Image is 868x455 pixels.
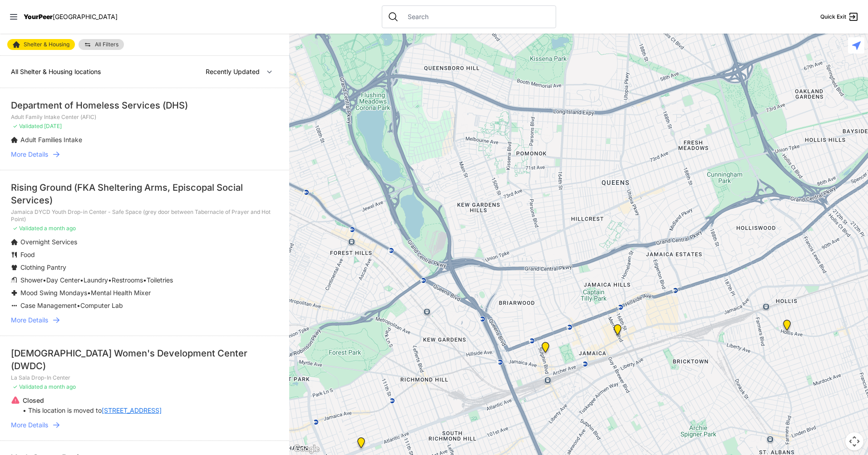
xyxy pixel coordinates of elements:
[402,12,550,21] input: Search
[11,68,101,75] span: All Shelter & Housing locations
[84,276,108,284] span: Laundry
[79,39,124,50] a: All Filters
[11,150,278,159] a: More Details
[13,225,43,232] span: ✓ Validated
[102,406,162,415] a: [STREET_ADDRESS]
[53,13,118,20] span: [GEOGRAPHIC_DATA]
[11,420,278,430] a: More Details
[24,13,53,20] span: YourPeer
[24,14,118,20] a: YourPeer[GEOGRAPHIC_DATA]
[612,324,623,339] div: Jamaica DYCD Youth Drop-in Center - Safe Space (grey door between Tabernacle of Prayer and Hot Po...
[20,263,66,271] span: Clothing Pantry
[80,276,84,284] span: •
[820,13,846,20] span: Quick Exit
[11,99,278,112] div: Department of Homeless Services (DHS)
[11,316,48,325] span: More Details
[23,406,162,415] p: • This location is moved to
[44,225,76,232] span: a month ago
[112,276,143,284] span: Restrooms
[44,383,76,390] span: a month ago
[20,289,87,297] span: Mood Swing Mondays
[355,437,367,452] div: Adult Drop-in Center
[23,396,162,405] p: Closed
[11,374,278,381] p: La Sala Drop-In Center
[20,251,35,258] span: Food
[11,181,278,207] div: Rising Ground (FKA Sheltering Arms, Episcopal Social Services)
[43,276,46,284] span: •
[20,136,82,143] span: Adult Families Intake
[20,302,77,309] span: Case Management
[20,238,77,246] span: Overnight Services
[80,302,123,309] span: Computer Lab
[20,276,43,284] span: Shower
[46,276,80,284] span: Day Center
[77,302,80,309] span: •
[13,123,43,129] span: ✓ Validated
[845,432,863,450] button: Map camera controls
[11,114,278,121] p: Adult Family Intake Center (AFIC)
[11,208,278,223] p: Jamaica DYCD Youth Drop-in Center - Safe Space (grey door between Tabernacle of Prayer and Hot Po...
[143,276,147,284] span: •
[13,383,43,390] span: ✓ Validated
[11,316,278,325] a: More Details
[7,39,75,50] a: Shelter & Housing
[291,443,321,455] a: Open this area in Google Maps (opens a new window)
[44,123,62,129] span: [DATE]
[91,289,151,297] span: Mental Health Mixer
[108,276,112,284] span: •
[291,443,321,455] img: Google
[87,289,91,297] span: •
[11,347,278,372] div: [DEMOGRAPHIC_DATA] Women's Development Center (DWDC)
[540,342,551,356] div: Queens Housing Court, Clerk's Office
[147,276,173,284] span: Toiletries
[11,420,48,430] span: More Details
[11,150,48,159] span: More Details
[820,11,859,22] a: Quick Exit
[24,42,69,47] span: Shelter & Housing
[95,42,118,47] span: All Filters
